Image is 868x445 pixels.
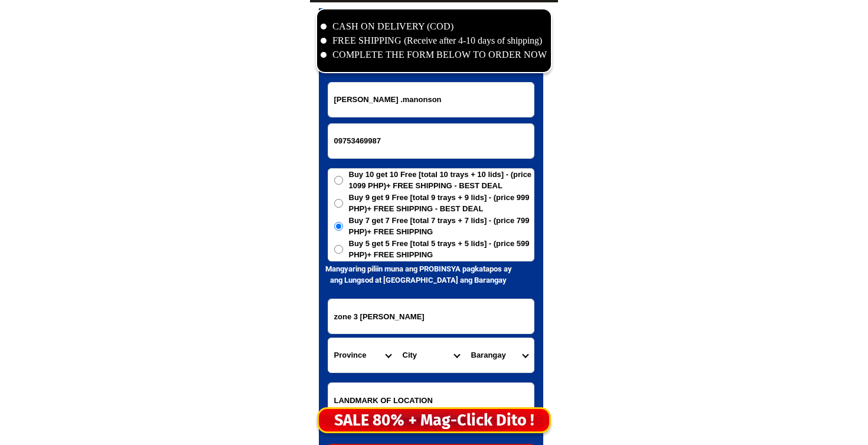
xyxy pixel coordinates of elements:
[319,263,518,286] h6: Mangyaring piliin muna ang PROBINSYA pagkatapos ay ang Lungsod at [GEOGRAPHIC_DATA] ang Barangay
[319,408,549,433] div: SALE 80% + Mag-Click Dito !
[321,19,547,34] li: CASH ON DELIVERY (COD)
[328,83,534,117] input: Input full_name
[334,176,343,185] input: Buy 10 get 10 Free [total 10 trays + 10 lids] - (price 1099 PHP)+ FREE SHIPPING - BEST DEAL
[349,192,534,215] span: Buy 9 get 9 Free [total 9 trays + 9 lids] - (price 999 PHP)+ FREE SHIPPING - BEST DEAL
[397,338,465,372] select: Select district
[349,238,534,261] span: Buy 5 get 5 Free [total 5 trays + 5 lids] - (price 599 PHP)+ FREE SHIPPING
[321,48,547,62] li: COMPLETE THE FORM BELOW TO ORDER NOW
[328,338,397,372] select: Select province
[328,124,534,158] input: Input phone_number
[321,34,547,48] li: FREE SHIPPING (Receive after 4-10 days of shipping)
[334,199,343,208] input: Buy 9 get 9 Free [total 9 trays + 9 lids] - (price 999 PHP)+ FREE SHIPPING - BEST DEAL
[349,169,534,192] span: Buy 10 get 10 Free [total 10 trays + 10 lids] - (price 1099 PHP)+ FREE SHIPPING - BEST DEAL
[334,245,343,254] input: Buy 5 get 5 Free [total 5 trays + 5 lids] - (price 599 PHP)+ FREE SHIPPING
[328,383,534,417] input: Input LANDMARKOFLOCATION
[349,215,534,238] span: Buy 7 get 7 Free [total 7 trays + 7 lids] - (price 799 PHP)+ FREE SHIPPING
[465,338,534,372] select: Select commune
[334,222,343,231] input: Buy 7 get 7 Free [total 7 trays + 7 lids] - (price 799 PHP)+ FREE SHIPPING
[328,299,534,333] input: Input address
